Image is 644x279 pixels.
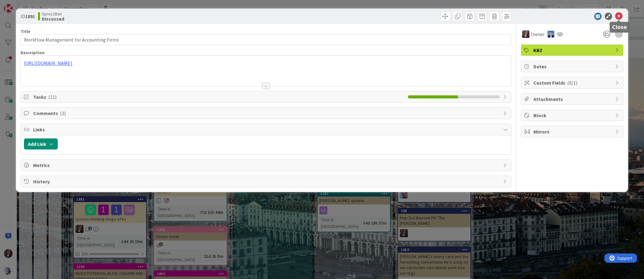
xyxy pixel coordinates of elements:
span: Owner [531,30,544,38]
span: Attachments [533,95,612,103]
label: Title [21,29,30,34]
img: TD [522,30,529,38]
span: Custom Fields [533,79,612,86]
span: KBZ [533,46,612,54]
span: Metrics [33,161,500,169]
input: type card name here... [21,34,511,45]
img: DP [548,31,554,38]
span: Mirrors [533,128,612,135]
b: Discussed [42,16,64,21]
span: ID [21,13,35,20]
span: ( 2 ) [60,110,66,116]
span: Tasks [33,93,404,101]
span: Support [13,1,28,8]
span: ( 11 ) [48,94,57,100]
button: Add Link [24,138,58,149]
span: ( 0/1 ) [567,80,577,86]
span: Block [533,112,612,119]
b: 1891 [25,13,35,19]
h5: Close [612,24,627,30]
span: SprezzBan [42,11,64,16]
a: [URL][DOMAIN_NAME] [24,60,72,66]
span: Links [33,126,500,133]
span: Comments [33,110,500,117]
span: Dates [533,63,612,70]
span: History [33,178,500,185]
span: Description [21,50,45,55]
